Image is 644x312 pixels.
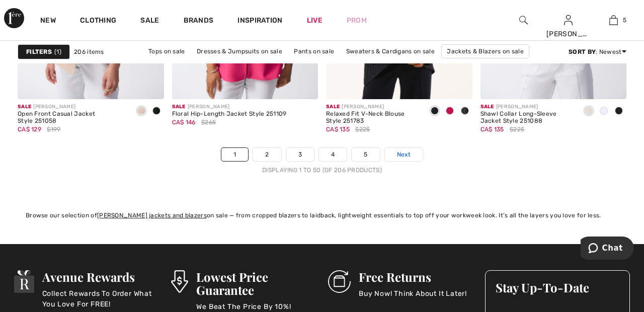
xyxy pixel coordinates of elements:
img: search the website [519,14,528,26]
a: Prom [347,15,367,26]
span: Sale [326,104,340,110]
img: 1ère Avenue [4,8,24,28]
div: Displaying 1 to 50 (of 206 products) [18,166,626,175]
span: CA$ 146 [172,119,196,126]
a: Sign In [564,15,573,25]
a: Jackets & Blazers on sale [441,44,529,58]
img: My Bag [609,14,618,26]
div: [PERSON_NAME] [326,103,419,111]
span: $225 [355,125,370,134]
div: Geranium [442,103,457,120]
div: Floral Hip-Length Jacket Style 251109 [172,111,287,118]
a: Dresses & Jumpsuits on sale [192,45,287,58]
span: CA$ 135 [480,126,504,133]
img: Free Returns [328,270,351,293]
span: 206 items [74,47,104,56]
div: Moonstone [581,103,596,120]
span: Sale [18,104,31,110]
a: Outerwear on sale [330,58,394,71]
div: Black [611,103,626,120]
a: Sale [140,16,159,27]
a: 2 [253,148,281,161]
nav: Page navigation [18,147,626,175]
div: Browse our selection of on sale — from cropped blazers to laidback, lightweight essentials to top... [26,211,618,220]
span: 5 [623,16,626,25]
div: Shawl Collar Long-Sleeve Jacket Style 251088 [480,111,574,125]
h3: Lowest Price Guarantee [196,270,316,296]
div: Midnight Blue [427,103,442,120]
a: 1 [221,148,248,161]
span: CA$ 129 [18,126,41,133]
a: Pants on sale [289,45,339,58]
div: [PERSON_NAME] [18,103,126,111]
span: Next [397,150,411,159]
div: Black [457,103,472,120]
span: Sale [480,104,494,110]
a: 4 [319,148,347,161]
a: 5 [352,148,379,161]
div: Relaxed Fit V-Neck Blouse Style 251783 [326,111,419,125]
iframe: Opens a widget where you can chat to one of our agents [581,237,634,262]
p: Collect Rewards To Order What You Love For FREE! [42,288,159,308]
img: My Info [564,14,573,26]
img: Avenue Rewards [14,270,34,293]
p: Buy Now! Think About It Later! [359,288,467,308]
a: Skirts on sale [278,58,328,71]
div: : Newest [569,47,626,56]
a: Brands [184,16,214,27]
span: 1 [54,47,61,56]
a: [PERSON_NAME] jackets and blazers [97,212,207,219]
a: Live [307,15,323,26]
span: CA$ 135 [326,126,350,133]
span: Sale [172,104,186,110]
h3: Free Returns [359,270,467,283]
strong: Sort By [569,48,596,55]
span: Inspiration [237,16,282,27]
a: Sweaters & Cardigans on sale [341,45,440,58]
h3: Stay Up-To-Date [496,281,619,294]
div: Open Front Casual Jacket Style 251058 [18,111,126,125]
div: Black [149,103,164,120]
div: Parchment [134,103,149,120]
div: Vanilla 30 [596,103,611,120]
div: [PERSON_NAME] [172,103,287,111]
a: Next [385,148,423,161]
a: 3 [286,148,314,161]
a: Clothing [80,16,116,27]
span: $199 [47,125,60,134]
a: New [40,16,56,27]
div: [PERSON_NAME] [546,29,591,39]
span: $225 [510,125,524,134]
div: [PERSON_NAME] [480,103,574,111]
a: 5 [591,14,635,26]
h3: Avenue Rewards [42,270,159,283]
a: Tops on sale [143,45,190,58]
strong: Filters [26,47,52,56]
img: Lowest Price Guarantee [171,270,188,293]
span: $265 [201,118,216,127]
